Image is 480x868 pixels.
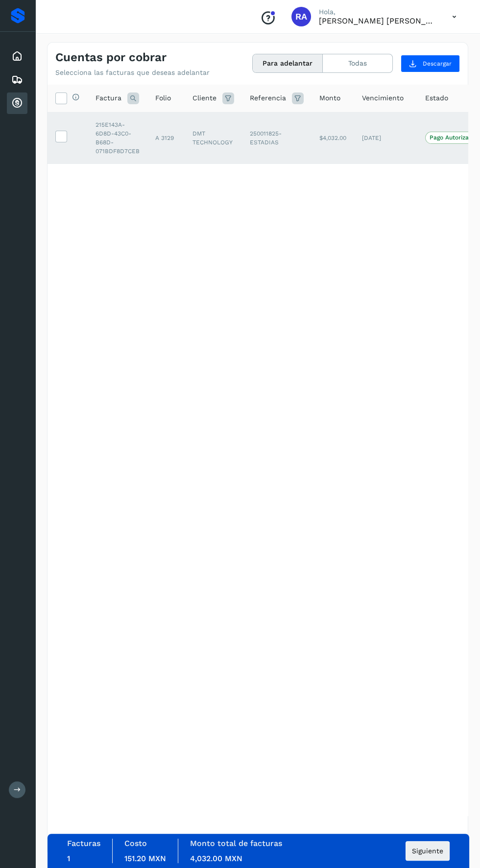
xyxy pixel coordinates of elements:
td: 215E143A-6D8D-43C0-B68D-071BDF8D7CEB [88,112,147,163]
span: Referencia [250,93,286,103]
button: Para adelantar [253,54,323,72]
span: Siguiente [412,847,443,854]
td: DMT TECHNOLOGY [185,112,242,163]
span: Descargar [423,59,452,68]
span: Vencimiento [362,93,404,103]
div: Embarques [7,69,27,91]
span: 4,032.00 MXN [190,854,242,863]
span: Monto [319,93,340,103]
button: Siguiente [406,841,450,861]
span: 1 [67,854,70,863]
p: Pago Autorizado [430,134,476,141]
td: A 3129 [147,112,185,163]
label: Facturas [67,839,100,848]
td: $4,032.00 [312,112,354,163]
div: Inicio [7,46,27,67]
div: Cuentas por cobrar [7,92,27,114]
span: Factura [96,93,121,103]
span: Cliente [192,93,216,103]
button: Descargar [401,55,460,72]
h4: Cuentas por cobrar [55,50,167,65]
p: Hola, [319,8,436,16]
label: Costo [124,839,147,848]
span: Estado [425,93,448,103]
span: 151.20 MXN [124,854,166,863]
td: 250011825-ESTADIAS [242,112,312,163]
label: Monto total de facturas [190,839,282,848]
p: Selecciona las facturas que deseas adelantar [55,69,210,77]
td: [DATE] [354,112,417,163]
span: Folio [155,93,171,103]
button: Todas [323,54,392,72]
p: Raphael Argenis Rubio Becerril [319,16,436,25]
